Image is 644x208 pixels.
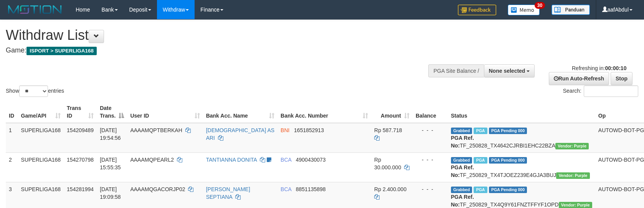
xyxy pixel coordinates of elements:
[6,101,18,123] th: ID
[374,157,401,170] span: Rp 30.000.000
[206,186,250,200] a: [PERSON_NAME] SEPTIANA
[281,157,291,163] span: BCA
[18,101,64,123] th: Game/API: activate to sort column ascending
[130,127,182,133] span: AAAAMQPTBERKAH
[428,64,484,77] div: PGA Site Balance /
[451,135,474,149] b: PGA Ref. No:
[6,123,18,153] td: 1
[474,128,487,134] span: Marked by aafchhiseyha
[100,127,121,141] span: [DATE] 19:54:56
[556,172,590,179] span: Vendor URL: https://trx4.1velocity.biz
[100,157,121,170] span: [DATE] 15:55:35
[100,186,121,200] span: [DATE] 19:09:58
[296,186,326,192] span: Copy 8851135898 to clipboard
[451,157,472,164] span: Grabbed
[203,101,277,123] th: Bank Acc. Name: activate to sort column ascending
[206,157,257,163] a: TANTIANNA DONITA
[19,85,48,97] select: Showentries
[6,152,18,182] td: 2
[611,72,632,85] a: Stop
[448,101,595,123] th: Status
[484,64,535,77] button: None selected
[489,128,527,134] span: PGA Pending
[416,126,445,134] div: - - -
[451,128,472,134] span: Grabbed
[474,187,487,193] span: Marked by aafnonsreyleab
[489,187,527,193] span: PGA Pending
[451,194,474,208] b: PGA Ref. No:
[206,127,274,141] a: [DEMOGRAPHIC_DATA] AS ARI
[451,187,472,193] span: Grabbed
[67,157,94,163] span: 154270798
[281,186,291,192] span: BCA
[413,101,448,123] th: Balance
[130,157,174,163] span: AAAAMQPEARL2
[67,186,94,192] span: 154281994
[294,127,324,133] span: Copy 1651852913 to clipboard
[374,127,402,133] span: Rp 587.718
[605,65,626,71] strong: 00:00:10
[552,5,590,15] img: panduan.png
[127,101,203,123] th: User ID: activate to sort column ascending
[6,85,64,97] label: Show entries
[6,47,422,54] h4: Game:
[371,101,413,123] th: Amount: activate to sort column ascending
[448,152,595,182] td: TF_250829_TX4TJOEZ239E4GJA3BUJ
[130,186,185,192] span: AAAAMQGACORJP02
[416,156,445,164] div: - - -
[563,85,638,97] label: Search:
[97,101,127,123] th: Date Trans.: activate to sort column descending
[64,101,97,123] th: Trans ID: activate to sort column ascending
[489,157,527,164] span: PGA Pending
[474,157,487,164] span: Marked by aafmaleo
[374,186,406,192] span: Rp 2.400.000
[572,65,626,71] span: Refreshing in:
[508,5,540,15] img: Button%20Memo.svg
[67,127,94,133] span: 154209489
[6,4,64,15] img: MOTION_logo.png
[26,47,97,55] span: ISPORT > SUPERLIGA168
[18,152,64,182] td: SUPERLIGA168
[18,123,64,153] td: SUPERLIGA168
[451,164,474,178] b: PGA Ref. No:
[584,85,638,97] input: Search:
[296,157,326,163] span: Copy 4900430073 to clipboard
[416,185,445,193] div: - - -
[555,143,589,149] span: Vendor URL: https://trx4.1velocity.biz
[281,127,289,133] span: BNI
[458,5,496,15] img: Feedback.jpg
[489,68,525,74] span: None selected
[549,72,609,85] a: Run Auto-Refresh
[448,123,595,153] td: TF_250828_TX4642CJRBI1EHC22BZA
[535,2,545,9] span: 30
[6,28,422,43] h1: Withdraw List
[277,101,371,123] th: Bank Acc. Number: activate to sort column ascending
